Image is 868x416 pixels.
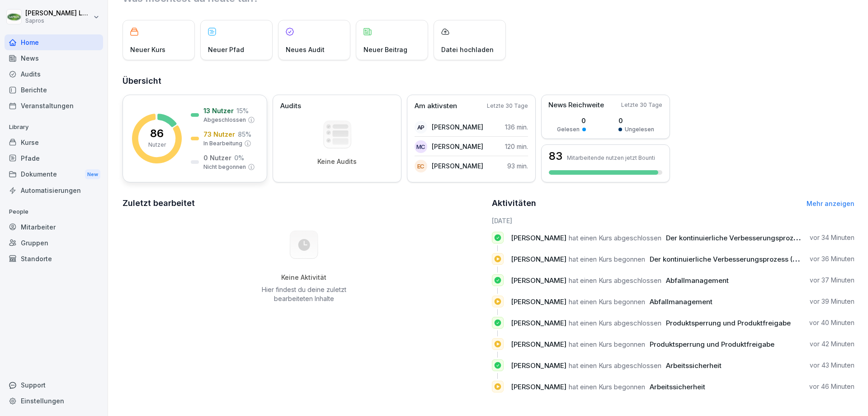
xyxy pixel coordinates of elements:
[492,197,536,210] h2: Aktivitäten
[5,98,103,114] a: Veranstaltungen
[25,18,91,24] p: Sapros
[5,393,103,409] a: Einstellungen
[148,141,166,149] p: Nutzer
[569,383,645,391] span: hat einen Kurs begonnen
[5,166,103,183] div: Dokumente
[618,116,654,125] p: 0
[5,82,103,98] a: Berichte
[415,101,457,111] p: Am aktivsten
[203,116,246,124] p: Abgeschlossen
[5,134,103,150] a: Kurse
[666,234,829,242] span: Der kontinuierliche Verbesserungsprozess (K.V.P.)
[810,276,854,285] p: vor 37 Minuten
[810,339,854,349] p: vor 42 Minuten
[5,34,103,50] a: Home
[666,276,729,285] span: Abfallmanagement
[810,361,854,370] p: vor 43 Minuten
[569,276,661,285] span: hat einen Kurs abgeschlossen
[650,383,705,391] span: Arbeitssicherheit
[650,297,712,306] span: Abfallmanagement
[492,216,855,225] h6: [DATE]
[511,297,566,306] span: [PERSON_NAME]
[415,140,427,153] div: MC
[557,116,586,125] p: 0
[807,200,854,207] a: Mehr anzeigen
[507,161,528,171] p: 93 min.
[569,297,645,306] span: hat einen Kurs begonnen
[441,45,494,54] p: Datei hochladen
[5,150,103,166] a: Pfade
[150,128,164,139] p: 86
[258,285,349,303] p: Hier findest du deine zuletzt bearbeiteten Inhalte
[511,276,566,285] span: [PERSON_NAME]
[203,163,246,171] p: Nicht begonnen
[505,142,528,151] p: 120 min.
[569,234,661,242] span: hat einen Kurs abgeschlossen
[666,319,791,327] span: Produktsperrung und Produktfreigabe
[5,235,103,251] a: Gruppen
[567,154,655,161] p: Mitarbeitende nutzen jetzt Bounti
[432,122,483,132] p: [PERSON_NAME]
[85,169,100,180] div: New
[415,160,427,172] div: EC
[238,129,251,139] p: 85 %
[258,273,349,282] h5: Keine Aktivität
[569,361,661,370] span: hat einen Kurs abgeschlossen
[557,125,580,134] p: Gelesen
[5,182,103,198] div: Automatisierungen
[511,319,566,327] span: [PERSON_NAME]
[317,158,357,166] p: Keine Audits
[511,361,566,370] span: [PERSON_NAME]
[505,122,528,132] p: 136 min.
[203,129,235,139] p: 73 Nutzer
[208,45,244,54] p: Neuer Pfad
[234,153,244,163] p: 0 %
[809,318,854,327] p: vor 40 Minuten
[569,319,661,327] span: hat einen Kurs abgeschlossen
[511,255,566,263] span: [PERSON_NAME]
[548,100,604,110] p: News Reichweite
[5,166,103,183] a: DokumenteNew
[363,45,407,54] p: Neuer Beitrag
[487,102,528,110] p: Letzte 30 Tage
[569,340,645,349] span: hat einen Kurs begonnen
[666,361,722,370] span: Arbeitssicherheit
[236,106,249,115] p: 15 %
[569,255,645,263] span: hat einen Kurs begonnen
[203,153,231,163] p: 0 Nutzer
[5,251,103,267] a: Standorte
[511,383,566,391] span: [PERSON_NAME]
[203,139,242,148] p: In Bearbeitung
[5,50,103,66] a: News
[432,142,483,151] p: [PERSON_NAME]
[286,45,325,54] p: Neues Audit
[5,120,103,134] p: Library
[621,101,662,109] p: Letzte 30 Tage
[280,101,301,111] p: Audits
[5,377,103,393] div: Support
[810,233,854,242] p: vor 34 Minuten
[650,255,813,263] span: Der kontinuierliche Verbesserungsprozess (K.V.P.)
[650,340,774,349] span: Produktsperrung und Produktfreigabe
[203,106,234,115] p: 13 Nutzer
[511,234,566,242] span: [PERSON_NAME]
[130,45,165,54] p: Neuer Kurs
[432,161,483,171] p: [PERSON_NAME]
[123,75,854,87] h2: Übersicht
[415,121,427,134] div: AP
[511,340,566,349] span: [PERSON_NAME]
[810,254,854,263] p: vor 36 Minuten
[123,197,486,210] h2: Zuletzt bearbeitet
[25,10,91,17] p: [PERSON_NAME] Loske
[5,219,103,235] a: Mitarbeiter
